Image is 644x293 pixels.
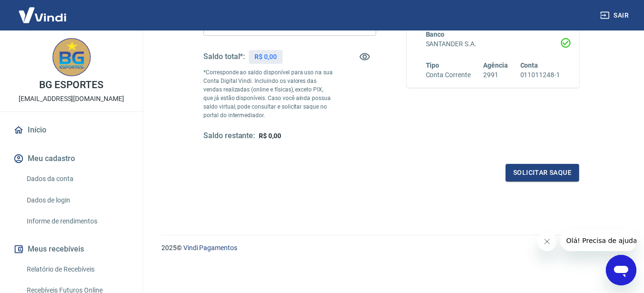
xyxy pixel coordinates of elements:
[11,239,131,260] button: Meus recebíveis
[23,260,131,279] a: Relatório de Recebíveis
[23,191,131,210] a: Dados de login
[203,52,245,61] h5: Saldo total*:
[598,7,633,24] button: Sair
[426,39,560,49] h6: SANTANDER S.A.
[426,61,440,69] span: Tipo
[426,30,445,38] span: Banco
[254,52,277,62] p: R$ 0,00
[483,61,508,69] span: Agência
[23,169,131,189] a: Dados da conta
[19,94,124,104] p: [EMAIL_ADDRESS][DOMAIN_NAME]
[203,131,255,141] h5: Saldo restante:
[39,80,103,90] p: BG ESPORTES
[23,212,131,231] a: Informe de rendimentos
[53,38,91,76] img: 93a386c7-5aba-46aa-82fd-af2a665240cb.jpeg
[426,70,471,80] h6: Conta Corrente
[483,70,508,80] h6: 2991
[259,132,281,140] span: R$ 0,00
[183,244,237,252] a: Vindi Pagamentos
[11,148,131,169] button: Meu cadastro
[6,7,80,14] span: Olá! Precisa de ajuda?
[161,243,621,253] p: 2025 ©
[606,255,636,285] iframe: Botão para abrir a janela de mensagens
[520,61,538,69] span: Conta
[506,164,579,182] button: Solicitar saque
[11,0,74,30] img: Vindi
[11,120,131,141] a: Início
[520,70,560,80] h6: 011011248-1
[560,230,636,251] iframe: Mensagem da empresa
[203,68,333,120] p: *Corresponde ao saldo disponível para uso na sua Conta Digital Vindi. Incluindo os valores das ve...
[538,232,557,251] iframe: Fechar mensagem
